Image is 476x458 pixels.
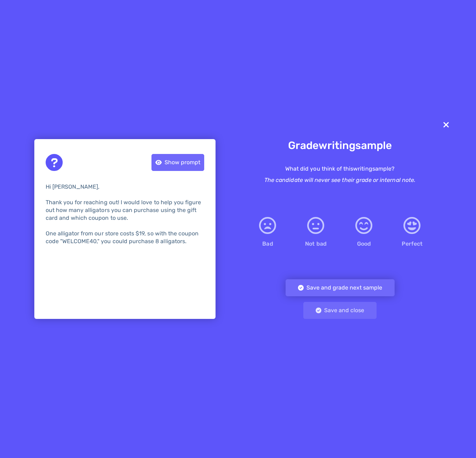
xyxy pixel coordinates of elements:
[294,280,386,296] div: Save and grade next sample
[286,279,395,296] button: Save and grade next sample
[262,240,273,248] div: Bad
[151,154,204,171] button: Show prompt
[303,302,377,319] button: Save and close
[264,158,415,186] div: What did you think of this writing sample?
[305,240,326,248] div: Not bad
[312,302,368,319] div: Save and close
[264,177,415,183] i: The candidate will never see their grade or internal note.
[402,240,423,248] div: Perfect
[152,154,204,171] div: Show prompt
[288,139,392,152] div: Grade writing sample
[46,183,204,245] div: Hi [PERSON_NAME], Thank you for reaching out! I would love to help you figure out how many alliga...
[357,240,371,248] div: Good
